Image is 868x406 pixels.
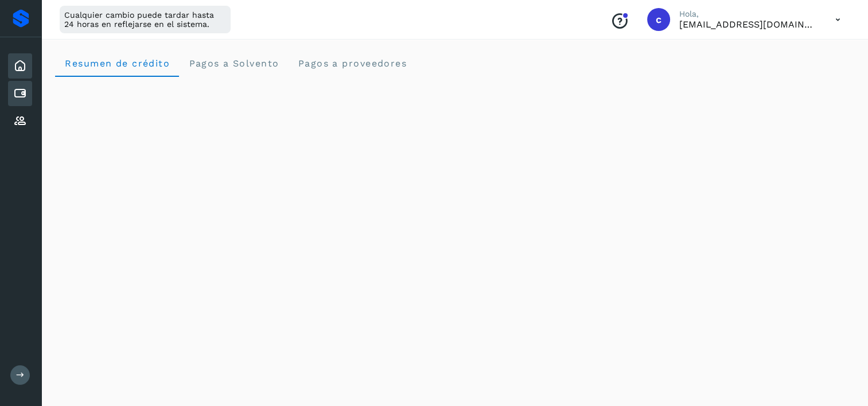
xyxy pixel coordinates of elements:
span: Pagos a Solvento [188,58,279,69]
p: cxp@53cargo.com [679,19,817,30]
div: Cuentas por pagar [8,81,32,106]
div: Cualquier cambio puede tardar hasta 24 horas en reflejarse en el sistema. [60,6,231,33]
div: Inicio [8,53,32,79]
div: Proveedores [8,108,32,134]
span: Pagos a proveedores [297,58,407,69]
span: Resumen de crédito [64,58,170,69]
p: Hola, [679,9,817,19]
